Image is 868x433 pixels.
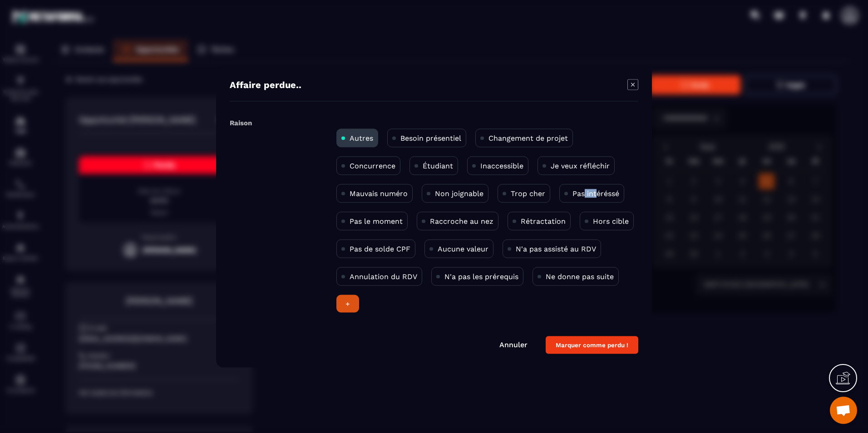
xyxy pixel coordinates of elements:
p: Je veux réfléchir [551,162,610,170]
p: Trop cher [511,189,545,198]
p: Pas intéréssé [572,189,619,198]
a: Ouvrir le chat [830,397,857,424]
p: Hors cible [593,217,629,226]
label: Raison [230,119,252,127]
p: Étudiant [423,162,453,170]
p: N'a pas assisté au RDV [516,245,596,253]
p: Pas le moment [350,217,403,226]
p: Besoin présentiel [400,134,461,143]
p: Concurrence [350,162,395,170]
p: Mauvais numéro [350,189,408,198]
p: Annulation du RDV [350,272,417,281]
div: + [336,295,359,313]
button: Marquer comme perdu ! [546,336,638,354]
p: Changement de projet [488,134,568,143]
p: Rétractation [521,217,566,226]
p: Pas de solde CPF [350,245,410,253]
p: N'a pas les prérequis [444,272,518,281]
a: Annuler [499,340,528,349]
p: Non joignable [435,189,483,198]
p: Aucune valeur [438,245,488,253]
p: Inaccessible [480,162,523,170]
p: Raccroche au nez [430,217,493,226]
h4: Affaire perdue.. [230,79,301,92]
p: Autres [350,134,373,143]
p: Ne donne pas suite [546,272,614,281]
